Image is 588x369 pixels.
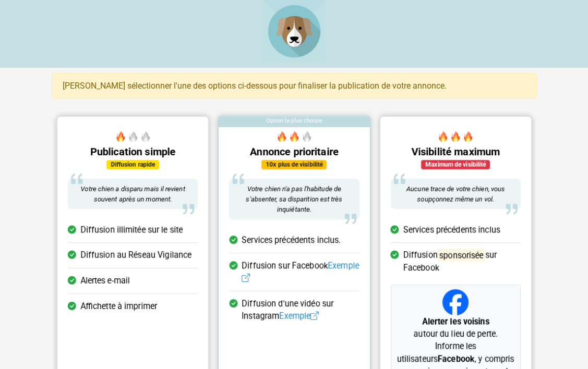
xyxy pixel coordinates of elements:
[106,160,159,169] div: Diffusion rapide
[421,160,490,169] div: Maximum de visibilité
[80,185,185,203] span: Votre chien a disparu mais il revient souvent après un moment.
[406,185,505,203] span: Aucune trace de votre chien, vous soupçonnez même un vol.
[403,249,520,274] span: Diffusion sur Facebook
[68,145,198,158] h5: Publication simple
[403,224,500,236] span: Services précédents inclus
[395,315,515,340] p: autour du lieu de perte.
[390,145,520,158] h5: Visibilité maximum
[437,354,474,364] strong: Facebook
[279,311,319,321] a: Exemple
[80,275,130,287] span: Alertes e-mail
[246,185,342,213] span: Votre chien n'a pas l'habitude de s'absenter, sa disparition est très inquiétante.
[80,249,191,262] span: Diffusion au Réseau Vigilance
[229,145,359,158] h5: Annonce prioritaire
[80,224,183,236] span: Diffusion illimitée sur le site
[242,260,359,285] span: Diffusion sur Facebook
[52,73,537,99] div: [PERSON_NAME] sélectionner l'une des options ci-dessous pour finaliser la publication de votre an...
[261,160,327,169] div: 10x plus de visibilité
[242,298,359,323] span: Diffusion d'une vidéo sur Instagram
[422,316,489,326] strong: Alerter les voisins
[242,261,359,283] a: Exemple
[437,249,485,262] mark: sponsorisée
[442,289,469,315] img: Facebook
[80,300,157,313] span: Affichette à imprimer
[219,117,369,127] div: Option la plus choisie
[242,234,341,247] span: Services précédents inclus.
